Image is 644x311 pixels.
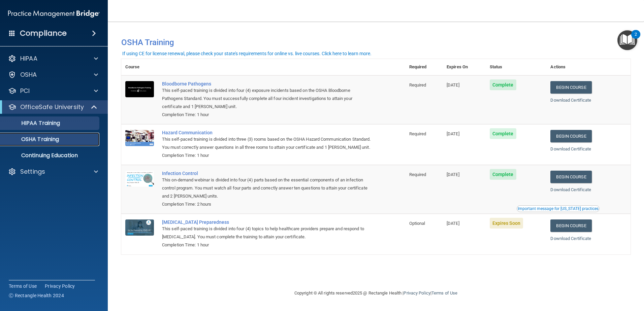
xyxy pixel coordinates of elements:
span: Ⓒ Rectangle Health 2024 [9,292,64,299]
p: OSHA [20,71,37,79]
button: Read this if you are a dental practitioner in the state of CA [517,205,600,212]
h4: Compliance [20,29,67,38]
p: OfficeSafe University [20,103,84,111]
p: Continuing Education [4,152,96,159]
div: Important message for [US_STATE] practices [518,207,599,211]
a: Begin Course [550,81,591,94]
a: Terms of Use [431,290,457,296]
a: OfficeSafe University [8,103,98,111]
p: HIPAA [20,55,37,63]
a: Privacy Policy [404,290,430,296]
span: [DATE] [447,131,459,136]
p: Settings [20,168,45,176]
a: Hazard Communication [162,130,372,135]
th: Required [405,59,443,75]
div: Copyright © All rights reserved 2025 @ Rectangle Health | | [253,282,499,304]
div: Completion Time: 1 hour [162,151,372,160]
span: Expires Soon [490,218,523,229]
span: Complete [490,128,516,139]
a: Privacy Policy [45,283,75,289]
span: Required [409,172,426,177]
a: [MEDICAL_DATA] Preparedness [162,219,372,225]
span: [DATE] [447,82,459,88]
p: HIPAA Training [4,120,60,127]
p: PCI [20,87,30,95]
a: Begin Course [550,130,591,142]
span: Optional [409,221,425,226]
div: If using CE for license renewal, please check your state's requirements for online vs. live cours... [122,51,372,56]
div: This self-paced training is divided into four (4) topics to help healthcare providers prepare and... [162,225,372,241]
a: Begin Course [550,219,591,232]
span: [DATE] [447,221,459,226]
a: Download Certificate [550,98,591,103]
div: This self-paced training is divided into three (3) rooms based on the OSHA Hazard Communication S... [162,135,372,151]
div: This self-paced training is divided into four (4) exposure incidents based on the OSHA Bloodborne... [162,87,372,111]
th: Course [121,59,158,75]
th: Expires On [443,59,486,75]
img: PMB logo [8,7,100,21]
div: 2 [635,34,637,43]
button: Open Resource Center, 2 new notifications [617,30,637,50]
a: Download Certificate [550,236,591,241]
div: Completion Time: 1 hour [162,241,372,249]
div: This on-demand webinar is divided into four (4) parts based on the essential components of an inf... [162,176,372,200]
div: Completion Time: 1 hour [162,111,372,119]
a: HIPAA [8,55,98,63]
span: Required [409,131,426,136]
button: If using CE for license renewal, please check your state's requirements for online vs. live cours... [121,50,373,57]
a: Download Certificate [550,187,591,192]
a: Bloodborne Pathogens [162,81,372,87]
span: Complete [490,79,516,90]
a: OSHA [8,71,98,79]
span: [DATE] [447,172,459,177]
a: PCI [8,87,98,95]
a: Settings [8,168,98,176]
div: Completion Time: 2 hours [162,200,372,208]
th: Status [486,59,547,75]
a: Download Certificate [550,146,591,151]
a: Terms of Use [9,283,37,289]
a: Begin Course [550,171,591,183]
a: Infection Control [162,171,372,176]
h4: OSHA Training [121,38,631,47]
p: OSHA Training [4,136,59,143]
span: Required [409,82,426,88]
th: Actions [546,59,631,75]
span: Complete [490,169,516,180]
